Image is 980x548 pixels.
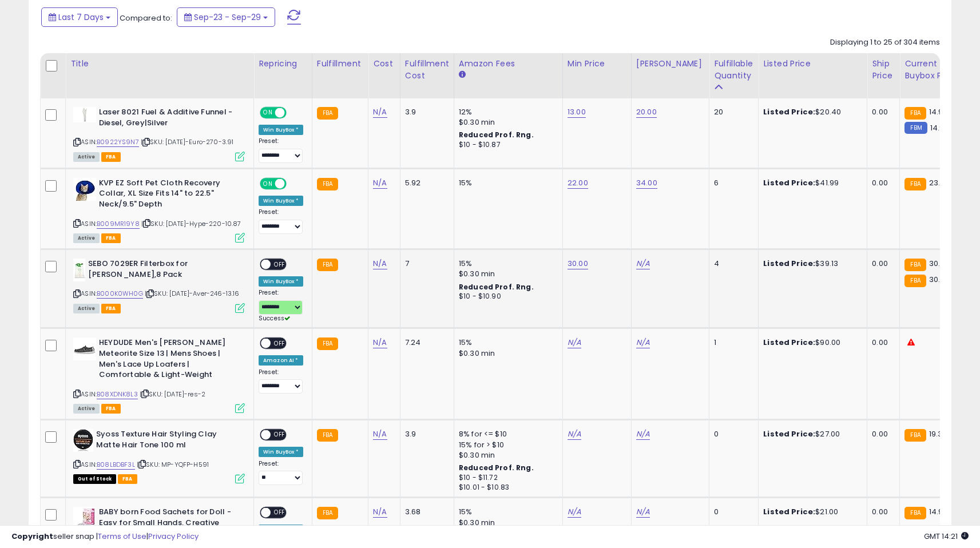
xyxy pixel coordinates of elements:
b: Syoss Texture Hair Styling Clay Matte Hair Tone 100 ml [96,429,235,453]
span: 30.85 [929,258,950,269]
div: Preset: [259,460,303,486]
div: 15% [459,337,554,348]
div: 0.00 [872,178,891,188]
div: 0 [714,429,749,439]
div: 15% [459,507,554,517]
small: FBA [904,429,926,442]
a: N/A [373,177,387,189]
b: Listed Price: [763,106,815,117]
a: 30.00 [568,258,588,269]
span: All listings currently available for purchase on Amazon [73,233,100,243]
span: | SKU: [DATE]-Aver-246-13.16 [145,289,240,298]
a: 13.00 [568,106,586,118]
a: 34.00 [636,177,657,189]
span: 14.99 [929,106,948,117]
div: $10 - $10.87 [459,140,554,150]
div: Ship Price [872,58,895,82]
a: N/A [636,428,650,440]
small: FBM [904,122,927,134]
span: 30.86 [929,274,950,285]
small: FBA [317,259,338,271]
span: | SKU: [DATE]-Hype-220-10.87 [141,219,241,228]
div: 5.92 [405,178,445,188]
b: Listed Price: [763,506,815,517]
div: 3.9 [405,107,445,117]
div: $0.30 min [459,450,554,460]
div: $27.00 [763,429,858,439]
span: FBA [101,233,121,243]
span: All listings that are currently out of stock and unavailable for purchase on Amazon [73,474,116,484]
div: 15% [459,259,554,269]
div: 6 [714,178,749,188]
span: 14.99 [929,506,948,517]
div: 0.00 [872,337,891,348]
b: Reduced Prof. Rng. [459,282,534,292]
div: 15% [459,178,554,188]
b: Reduced Prof. Rng. [459,130,534,140]
div: 15% for > $10 [459,440,554,450]
div: $0.30 min [459,117,554,128]
div: Listed Price [763,58,862,70]
div: $39.13 [763,259,858,269]
img: 113YLREDsUS._SL40_.jpg [73,107,96,122]
span: | SKU: [DATE]-res-2 [140,390,205,399]
span: 19.34 [929,428,948,439]
small: FBA [317,507,338,519]
div: 3.9 [405,429,445,439]
small: FBA [317,178,338,190]
div: Win BuyBox * [259,125,303,135]
div: 0.00 [872,259,891,269]
img: 41wr4KDHZpL._SL40_.jpg [73,337,96,360]
span: All listings currently available for purchase on Amazon [73,304,100,313]
div: [PERSON_NAME] [636,58,704,70]
small: FBA [317,337,338,350]
small: FBA [904,507,926,519]
div: $20.40 [763,107,858,117]
div: 7.24 [405,337,445,348]
div: Amazon Fees [459,58,558,70]
div: Min Price [568,58,626,70]
div: 4 [714,259,749,269]
div: 0.00 [872,107,891,117]
a: Privacy Policy [148,531,199,542]
div: Repricing [259,58,307,70]
div: ASIN: [73,429,245,482]
span: 2025-10-7 14:21 GMT [924,531,969,542]
small: FBA [317,429,338,442]
a: B0922YS9N7 [97,137,139,147]
span: OFF [285,108,303,118]
div: Preset: [259,208,303,234]
b: SEBO 7029ER Filterbox for [PERSON_NAME],8 Pack [88,259,227,283]
div: Fulfillment Cost [405,58,449,82]
small: FBA [317,107,338,120]
a: 20.00 [636,106,657,118]
span: OFF [271,339,289,348]
div: Amazon AI * [259,355,303,366]
b: Reduced Prof. Rng. [459,463,534,472]
div: seller snap | | [11,531,199,542]
span: FBA [101,152,121,162]
small: FBA [904,275,926,287]
span: | SKU: [DATE]-Euro-270-3.91 [141,137,234,146]
div: $41.99 [763,178,858,188]
span: Sep-23 - Sep-29 [194,11,261,23]
div: Preset: [259,289,303,323]
img: 41gZBubG4WL._SL40_.jpg [73,507,96,530]
b: Listed Price: [763,428,815,439]
div: Preset: [259,368,303,394]
span: ON [261,108,275,118]
a: B000K0WH0G [97,289,143,299]
small: FBA [904,259,926,271]
a: N/A [636,337,650,348]
div: 0 [714,507,749,517]
span: ON [261,178,275,188]
a: N/A [568,506,581,518]
b: Listed Price: [763,258,815,269]
a: N/A [373,428,387,440]
div: 1 [714,337,749,348]
div: $90.00 [763,337,858,348]
img: 41yYparhvLL._SL40_.jpg [73,178,96,201]
a: B009MR19Y8 [97,219,140,229]
div: ASIN: [73,337,245,412]
small: Amazon Fees. [459,70,466,80]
